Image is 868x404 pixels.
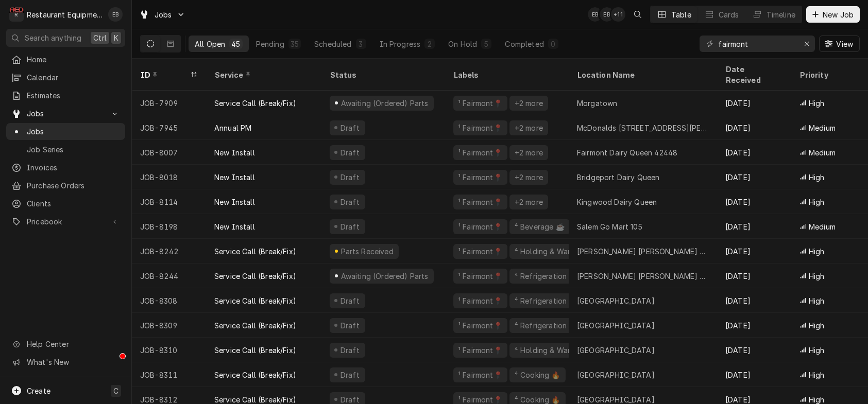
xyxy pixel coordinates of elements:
[577,172,660,183] div: Bridgeport Dairy Queen
[25,32,81,43] span: Search anything
[132,313,206,338] div: JOB-8309
[6,105,125,122] a: Go to Jobs
[611,7,625,22] div: 's Avatar
[577,69,707,80] div: Location Name
[457,172,503,183] div: ¹ Fairmont📍
[717,115,791,140] div: [DATE]
[132,338,206,362] div: JOB-8310
[339,172,361,183] div: Draft
[314,39,351,49] div: Scheduled
[132,189,206,214] div: JOB-8114
[514,98,544,109] div: +2 more
[457,370,503,380] div: ¹ Fairmont📍
[330,69,435,80] div: Status
[6,29,125,47] button: Search anythingCtrlK
[214,98,296,109] div: Service Call (Break/Fix)
[132,214,206,239] div: JOB-8198
[108,7,123,22] div: EB
[339,271,429,282] div: Awaiting (Ordered) Parts
[231,39,240,49] div: 45
[132,239,206,264] div: JOB-8242
[27,9,103,20] div: Restaurant Equipment Diagnostics
[113,385,118,396] span: C
[214,345,296,356] div: Service Call (Break/Fix)
[6,213,125,230] a: Go to Pricebook
[514,172,544,183] div: +2 more
[514,370,561,380] div: ⁴ Cooking 🔥
[6,141,125,158] a: Job Series
[27,144,120,155] span: Job Series
[577,98,617,109] div: Morgatown
[132,91,206,115] div: JOB-7909
[132,264,206,288] div: JOB-8244
[214,370,296,380] div: Service Call (Break/Fix)
[6,354,125,371] a: Go to What's New
[819,36,860,52] button: View
[806,6,860,23] button: New Job
[483,39,489,49] div: 5
[550,39,556,49] div: 0
[719,9,739,20] div: Cards
[339,197,361,207] div: Draft
[809,295,825,306] span: High
[588,7,602,22] div: EB
[809,147,836,158] span: Medium
[27,387,50,395] span: Create
[457,271,503,282] div: ¹ Fairmont📍
[132,140,206,165] div: JOB-8007
[6,123,125,140] a: Jobs
[717,165,791,189] div: [DATE]
[214,172,255,183] div: New Install
[457,98,503,109] div: ¹ Fairmont📍
[9,7,24,22] div: Restaurant Equipment Diagnostics's Avatar
[27,72,120,83] span: Calendar
[427,39,433,49] div: 2
[132,362,206,387] div: JOB-8311
[214,295,296,306] div: Service Call (Break/Fix)
[717,239,791,264] div: [DATE]
[6,87,125,104] a: Estimates
[717,362,791,387] div: [DATE]
[514,197,544,207] div: +2 more
[132,288,206,313] div: JOB-8308
[132,115,206,140] div: JOB-7945
[577,320,655,331] div: [GEOGRAPHIC_DATA]
[671,9,691,20] div: Table
[809,345,825,356] span: High
[767,9,795,20] div: Timeline
[717,214,791,239] div: [DATE]
[27,180,120,191] span: Purchase Orders
[457,122,503,133] div: ¹ Fairmont📍
[6,159,125,176] a: Invoices
[457,221,503,232] div: ¹ Fairmont📍
[809,98,825,109] span: High
[514,221,566,232] div: ⁴ Beverage ☕
[214,197,255,207] div: New Install
[339,98,429,109] div: Awaiting (Ordered) Parts
[834,39,855,49] span: View
[717,288,791,313] div: [DATE]
[453,69,560,80] div: Labels
[339,295,361,306] div: Draft
[600,7,614,22] div: EB
[809,221,836,232] span: Medium
[6,69,125,86] a: Calendar
[809,197,825,207] span: High
[611,7,625,22] div: + 11
[155,9,172,20] span: Jobs
[514,345,599,356] div: ⁴ Holding & Warming ♨️
[339,122,361,133] div: Draft
[457,345,503,356] div: ¹ Fairmont📍
[214,122,251,133] div: Annual PM
[339,345,361,356] div: Draft
[114,32,118,43] span: K
[448,39,477,49] div: On Hold
[135,6,190,23] a: Go to Jobs
[457,320,503,331] div: ¹ Fairmont📍
[27,216,105,227] span: Pricebook
[457,197,503,207] div: ¹ Fairmont📍
[291,39,299,49] div: 35
[27,357,119,367] span: What's New
[93,32,107,43] span: Ctrl
[514,320,579,331] div: ⁴ Refrigeration ❄️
